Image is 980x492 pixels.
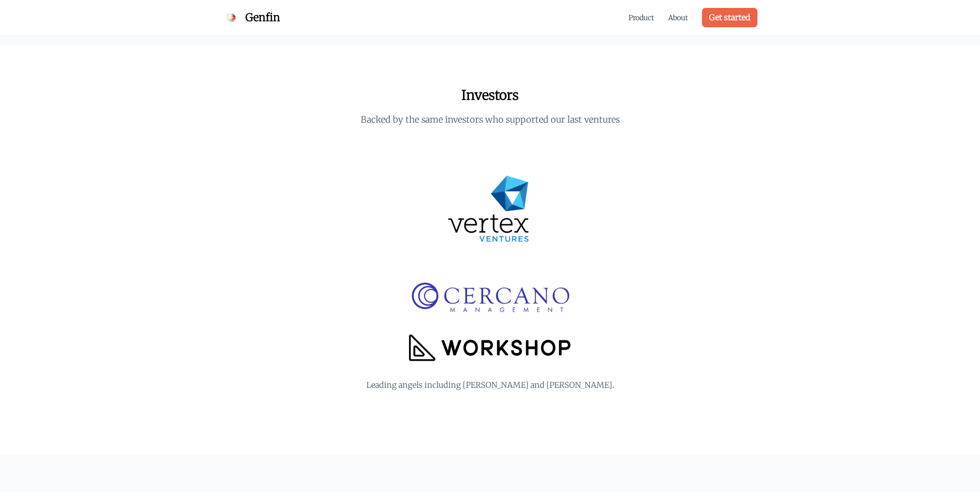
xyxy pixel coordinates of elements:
h2: Investors [293,87,687,103]
img: Cercano Management [406,281,574,316]
a: About [668,12,688,23]
img: Workshop Ventures [396,330,584,365]
p: Leading angels including [PERSON_NAME] and [PERSON_NAME]. [223,379,757,391]
img: Genfin Logo [223,9,240,26]
span: Genfin [245,11,280,25]
a: Genfin [223,9,280,26]
a: Product [629,12,654,23]
a: Get started [702,8,757,27]
p: Backed by the same investors who supported our last ventures [293,113,687,126]
img: Vertex Ventures [434,154,546,266]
